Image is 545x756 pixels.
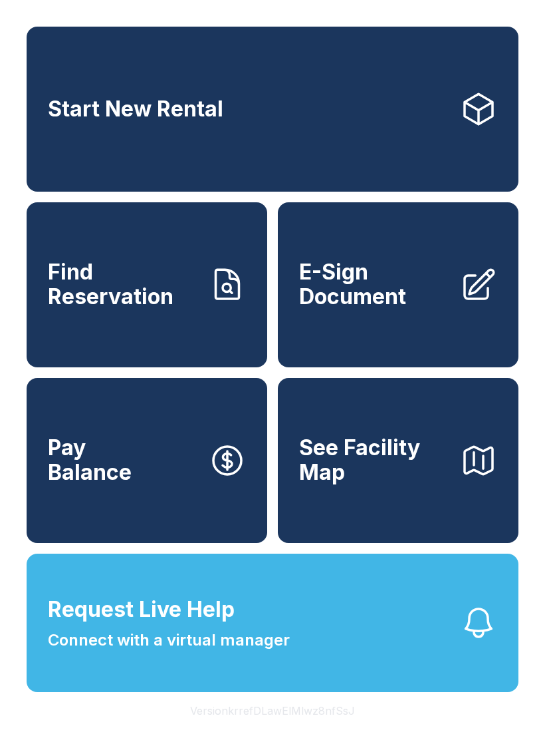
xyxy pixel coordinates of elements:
span: E-Sign Document [299,260,449,309]
span: See Facility Map [299,436,449,484]
button: See Facility Map [278,378,518,543]
button: Request Live HelpConnect with a virtual manager [27,554,518,692]
button: VersionkrrefDLawElMlwz8nfSsJ [179,692,366,729]
a: Start New Rental [27,27,518,192]
span: Pay Balance [48,436,132,484]
span: Connect with a virtual manager [48,628,290,652]
button: PayBalance [27,378,267,543]
a: Find Reservation [27,202,267,367]
a: E-Sign Document [278,202,518,367]
span: Request Live Help [48,594,235,626]
span: Start New Rental [48,97,223,122]
span: Find Reservation [48,260,198,309]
